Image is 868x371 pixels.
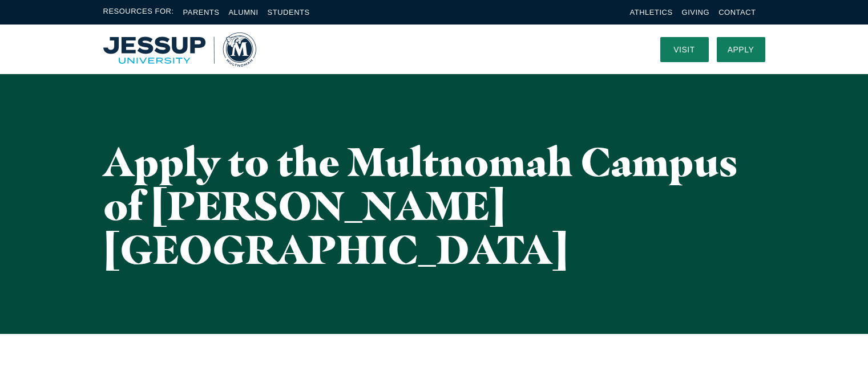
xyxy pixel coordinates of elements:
a: Apply [717,37,765,62]
a: Visit [660,37,709,62]
h1: Apply to the Multnomah Campus of [PERSON_NAME][GEOGRAPHIC_DATA] [103,140,765,271]
img: Multnomah University Logo [103,32,256,67]
span: Resources For: [103,6,174,19]
a: Athletics [630,8,673,17]
a: Parents [183,8,220,17]
a: Students [268,8,310,17]
a: Contact [718,8,756,17]
a: Giving [682,8,710,17]
a: Alumni [228,8,258,17]
a: Home [103,32,256,67]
